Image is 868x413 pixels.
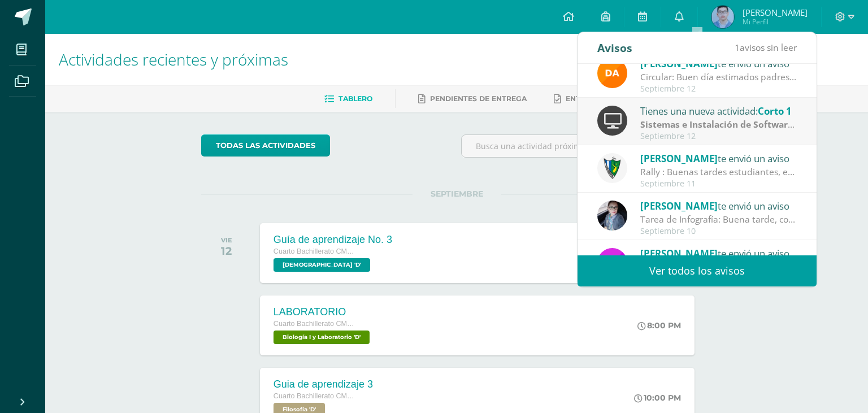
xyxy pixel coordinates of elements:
[640,166,797,179] div: Rally : Buenas tardes estudiantes, es un gusto saludarlos. Por este medio se informa que los jóve...
[59,49,288,70] span: Actividades recientes y próximas
[640,198,797,213] div: te envió un aviso
[324,90,372,108] a: Tablero
[274,306,372,318] div: LABORATORIO
[637,320,681,331] div: 8:00 PM
[578,255,817,286] a: Ver todos los avisos
[221,236,232,244] div: VIE
[640,199,718,212] span: [PERSON_NAME]
[274,234,392,246] div: Guía de aprendizaje No. 3
[597,32,632,63] div: Avisos
[430,94,527,103] span: Pendientes de entrega
[640,84,797,94] div: Septiembre 12
[274,379,373,390] div: Guia de aprendizaje 3
[274,331,370,344] span: Biología I y Laboratorio 'D'
[274,247,358,255] span: Cuarto Bachillerato CMP Bachillerato en CCLL con Orientación en Computación
[201,134,330,156] a: todas las Actividades
[735,41,740,54] span: 1
[566,94,616,103] span: Entregadas
[418,90,527,108] a: Pendientes de entrega
[274,258,370,272] span: Biblia 'D'
[735,41,797,54] span: avisos sin leer
[554,90,616,108] a: Entregadas
[597,201,627,231] img: 702136d6d401d1cd4ce1c6f6778c2e49.png
[711,6,734,28] img: a1925560b508ce76969deebab263b0a9.png
[640,71,797,84] div: Circular: Buen día estimados padres de familia, por este medio les envío un cordial saludo. El mo...
[640,132,797,141] div: Septiembre 12
[413,189,501,199] span: SEPTIEMBRE
[640,213,797,226] div: Tarea de Infografía: Buena tarde, con preocupación he notado que algunos alumnos no están entrega...
[758,105,792,118] span: Corto 1
[462,135,712,157] input: Busca una actividad próxima aquí...
[640,57,718,70] span: [PERSON_NAME]
[640,151,797,166] div: te envió un aviso
[221,244,232,258] div: 12
[597,58,627,88] img: f9d34ca01e392badc01b6cd8c48cabbd.png
[640,103,797,118] div: Tienes una nueva actividad:
[743,7,808,18] span: [PERSON_NAME]
[640,152,718,165] span: [PERSON_NAME]
[640,246,797,260] div: te envió un aviso
[640,179,797,189] div: Septiembre 11
[274,320,358,328] span: Cuarto Bachillerato CMP Bachillerato en CCLL con Orientación en Computación
[640,118,797,131] div: | Parcial
[634,393,681,403] div: 10:00 PM
[597,153,627,183] img: 9f174a157161b4ddbe12118a61fed988.png
[743,17,808,27] span: Mi Perfil
[597,248,627,278] img: 6614adf7432e56e5c9e182f11abb21f1.png
[640,247,718,260] span: [PERSON_NAME]
[274,392,358,400] span: Cuarto Bachillerato CMP Bachillerato en CCLL con Orientación en Computación
[338,94,372,103] span: Tablero
[640,227,797,236] div: Septiembre 10
[640,56,797,71] div: te envió un aviso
